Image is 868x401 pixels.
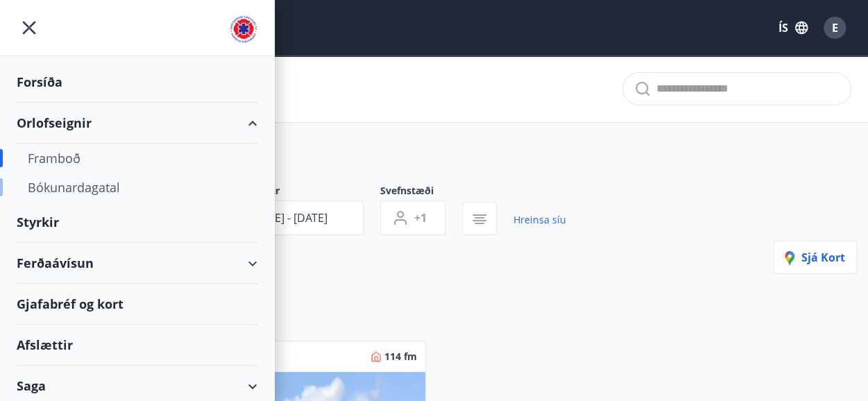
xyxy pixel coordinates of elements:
[17,325,257,366] div: Afslættir
[230,15,257,43] img: union_logo
[771,15,815,40] button: ÍS
[28,173,246,202] div: Bókunardagatal
[216,184,380,200] span: Dagsetningar
[818,11,851,44] button: E
[216,200,364,235] button: [DATE] - [DATE]
[17,243,257,284] div: Ferðaávísun
[380,200,445,235] button: +1
[17,202,257,243] div: Styrkir
[384,350,417,364] span: 114 fm
[17,62,257,103] div: Forsíða
[380,184,462,200] span: Svefnstæði
[773,241,857,274] button: Sjá kort
[250,210,327,225] span: [DATE] - [DATE]
[17,284,257,325] div: Gjafabréf og kort
[513,205,566,235] a: Hreinsa síu
[785,250,845,265] span: Sjá kort
[28,144,246,173] div: Framboð
[17,15,42,40] button: menu
[414,210,427,225] span: +1
[17,103,257,144] div: Orlofseignir
[832,20,838,35] span: E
